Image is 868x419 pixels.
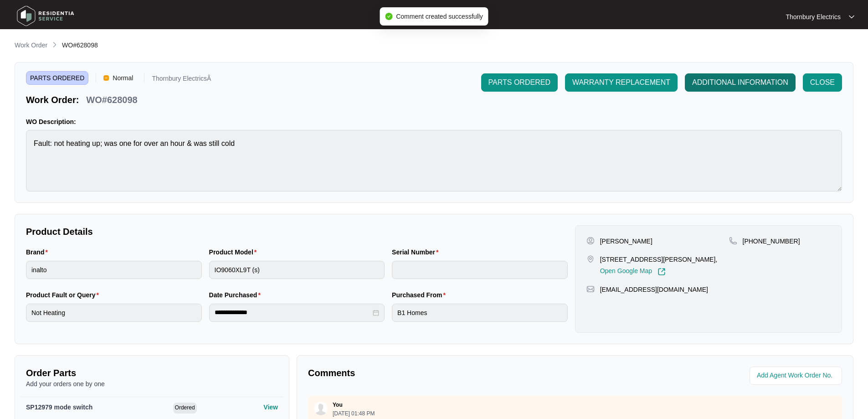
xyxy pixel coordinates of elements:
[26,261,202,279] input: Brand
[572,77,670,88] span: WARRANTY REPLACEMENT
[810,77,835,88] span: CLOSE
[26,93,79,106] p: Work Order:
[109,71,137,85] span: Normal
[396,13,483,20] span: Comment created successfully
[586,237,595,245] img: user-pin
[215,308,371,317] input: Date Purchased
[14,2,77,30] img: residentia service logo
[729,237,737,245] img: map-pin
[392,248,442,257] label: Serial Number
[209,290,264,300] label: Date Purchased
[173,403,197,414] span: Ordered
[849,15,854,19] img: dropdown arrow
[26,403,92,411] span: SP12979 mode switch
[685,73,796,92] button: ADDITIONAL INFORMATION
[392,261,568,279] input: Serial Number
[743,237,800,246] p: [PHONE_NUMBER]
[385,13,392,20] span: check-circle
[26,379,278,388] p: Add your orders one by one
[263,403,278,412] p: View
[481,73,558,92] button: PARTS ORDERED
[26,367,278,379] p: Order Parts
[600,268,666,276] a: Open Google Map
[26,290,103,300] label: Product Fault or Query
[15,41,47,50] p: Work Order
[392,290,449,300] label: Purchased From
[13,41,49,51] a: Work Order
[314,402,328,415] img: user.svg
[26,117,842,126] p: WO Description:
[26,225,568,238] p: Product Details
[488,77,550,88] span: PARTS ORDERED
[26,130,842,191] textarea: Fault: not heating up; was one for over an hour & was still cold
[803,73,842,92] button: CLOSE
[333,411,375,416] p: [DATE] 01:48 PM
[86,93,137,106] p: WO#628098
[209,248,261,257] label: Product Model
[565,73,678,92] button: WARRANTY REPLACEMENT
[786,12,841,21] p: Thornbury Electrics
[600,255,718,264] p: [STREET_ADDRESS][PERSON_NAME],
[333,401,343,409] p: You
[51,41,58,48] img: chevron-right
[62,41,98,49] span: WO#628098
[586,285,595,293] img: map-pin
[152,75,211,85] p: Thornbury ElectricsÂ
[657,268,666,276] img: Link-External
[308,367,569,379] p: Comments
[692,77,788,88] span: ADDITIONAL INFORMATION
[209,261,385,279] input: Product Model
[26,304,202,322] input: Product Fault or Query
[26,248,51,257] label: Brand
[392,304,568,322] input: Purchased From
[600,285,708,294] p: [EMAIL_ADDRESS][DOMAIN_NAME]
[757,370,837,381] input: Add Agent Work Order No.
[586,255,595,263] img: map-pin
[600,237,652,246] p: [PERSON_NAME]
[103,75,109,81] img: Vercel Logo
[26,71,88,85] span: PARTS ORDERED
